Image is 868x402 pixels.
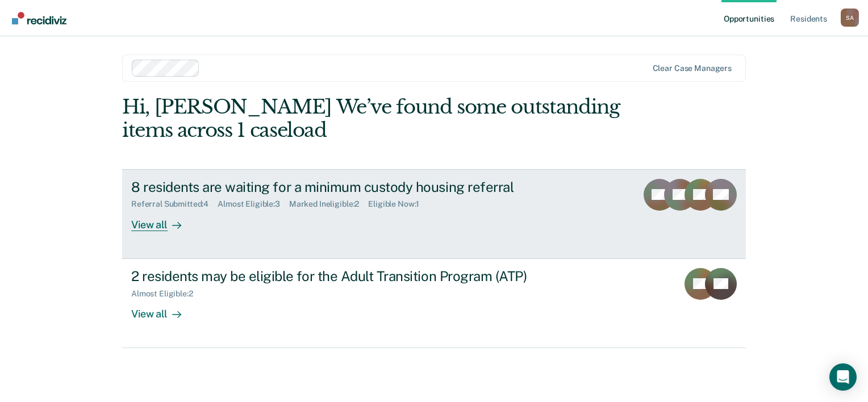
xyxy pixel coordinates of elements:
div: Eligible Now : 1 [368,199,428,209]
button: Profile dropdown button [841,9,859,27]
div: View all [131,298,195,320]
div: S A [841,9,859,27]
a: 8 residents are waiting for a minimum custody housing referralReferral Submitted:4Almost Eligible... [122,169,746,259]
img: Recidiviz [12,12,66,24]
div: Clear case managers [653,64,732,73]
div: 2 residents may be eligible for the Adult Transition Program (ATP) [131,268,530,284]
div: Marked Ineligible : 2 [289,199,368,209]
div: 8 residents are waiting for a minimum custody housing referral [131,179,530,195]
div: Almost Eligible : 2 [131,289,202,299]
div: Almost Eligible : 3 [218,199,289,209]
div: Referral Submitted : 4 [131,199,218,209]
a: 2 residents may be eligible for the Adult Transition Program (ATP)Almost Eligible:2View all [122,259,746,348]
div: View all [131,209,195,231]
div: Hi, [PERSON_NAME] We’ve found some outstanding items across 1 caseload [122,95,621,142]
div: Open Intercom Messenger [829,363,857,391]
